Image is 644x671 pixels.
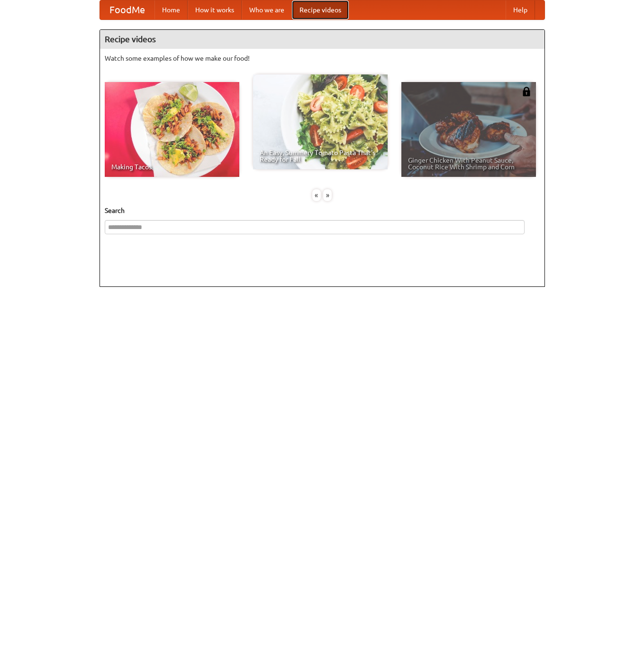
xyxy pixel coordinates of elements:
a: Making Tacos [105,82,239,177]
a: Home [154,0,188,19]
p: Watch some examples of how we make our food! [105,54,540,63]
span: An Easy, Summery Tomato Pasta That's Ready for Fall [260,149,381,163]
div: « [312,189,321,201]
h5: Search [105,206,540,215]
a: Recipe videos [292,0,349,19]
a: An Easy, Summery Tomato Pasta That's Ready for Fall [253,74,388,169]
img: 483408.png [522,87,531,96]
a: How it works [188,0,242,19]
a: Help [506,0,535,19]
div: » [323,189,332,201]
a: FoodMe [100,0,154,19]
a: Who we are [242,0,292,19]
span: Making Tacos [111,164,233,170]
h4: Recipe videos [100,30,544,49]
